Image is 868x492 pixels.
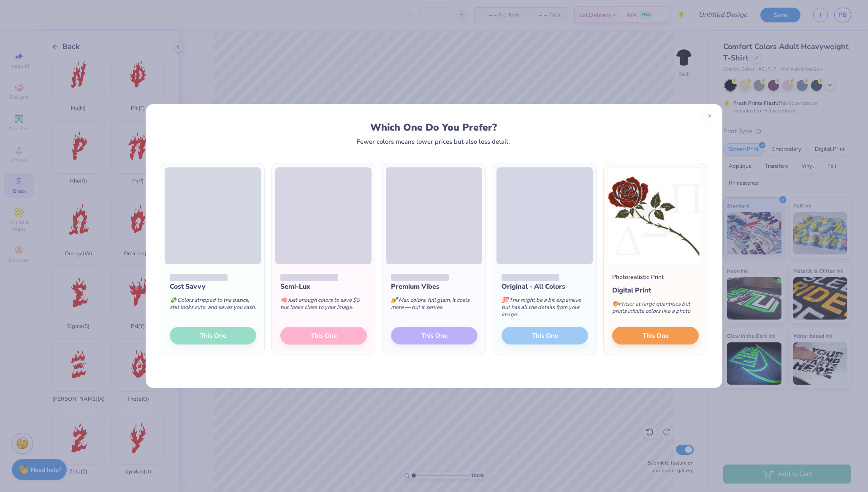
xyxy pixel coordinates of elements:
[170,292,256,320] div: Colors stripped to the basics, still looks cute, and saves you cash.
[170,296,176,304] span: 💸
[607,167,703,264] img: Photorealistic preview
[612,285,699,295] div: Digital Print
[612,300,619,308] span: 🎨
[391,296,398,304] span: 💅
[170,282,256,292] div: Cost Savvy
[643,331,669,341] span: This One
[391,292,477,320] div: Max colors, full glam. It costs more — but it serves.
[280,292,367,320] div: Just enough colors to save $$ but looks close to your image.
[169,122,699,133] div: Which One Do You Prefer?
[391,282,477,292] div: Premium Vibes
[502,296,508,304] span: 💯
[357,138,510,145] div: Fewer colors means lower prices but also less detail.
[612,327,699,344] button: This One
[280,296,287,304] span: 🧠
[280,282,367,292] div: Semi-Lux
[612,273,664,282] div: Photorealistic Print
[502,282,588,292] div: Original - All Colors
[612,295,699,323] div: Pricier at large quantities but prints infinite colors like a photo
[502,292,588,327] div: This might be a bit expensive but has all the details from your image.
